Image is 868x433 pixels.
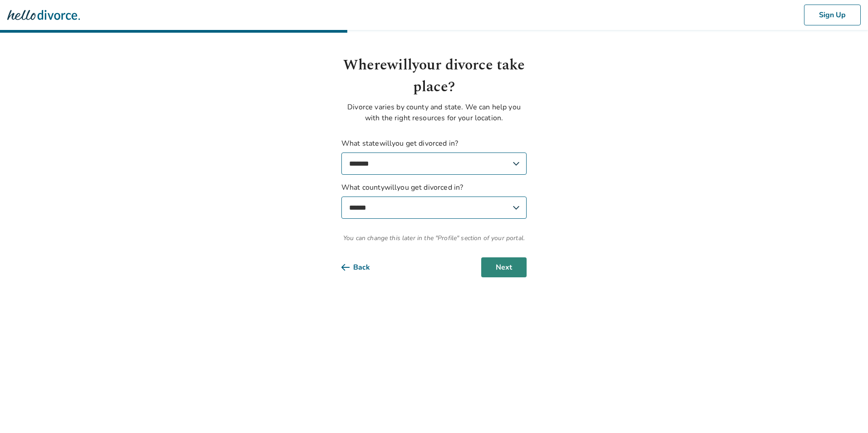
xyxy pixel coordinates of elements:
p: Divorce varies by county and state. We can help you with the right resources for your location. [341,102,527,123]
select: What countywillyou get divorced in? [341,197,527,219]
label: What county will you get divorced in? [341,182,527,219]
h1: Where will your divorce take place? [341,54,527,98]
button: Next [481,257,527,277]
span: You can change this later in the "Profile" section of your portal. [341,233,527,243]
button: Back [341,257,385,277]
iframe: Chat Widget [823,389,868,433]
select: What statewillyou get divorced in? [341,153,527,175]
img: Hello Divorce Logo [7,6,80,24]
button: Sign Up [804,5,861,25]
label: What state will you get divorced in? [341,138,527,175]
